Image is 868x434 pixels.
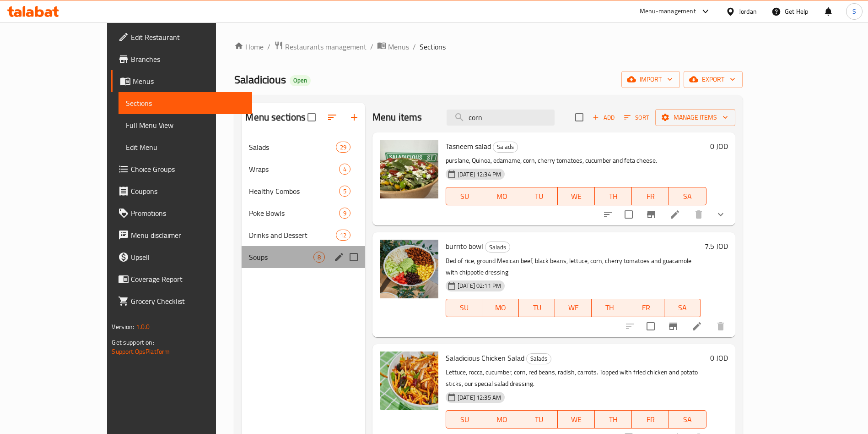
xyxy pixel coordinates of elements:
[454,170,505,179] span: [DATE] 12:34 PM
[339,208,350,219] div: items
[249,186,339,197] span: Healthy Combos
[377,41,409,53] a: Menus
[119,114,252,136] a: Full Menu View
[447,110,555,126] input: search
[126,98,245,109] span: Sections
[242,180,365,202] div: Healthy Combos5
[343,106,365,128] button: Add section
[111,290,252,312] a: Grocery Checklist
[559,301,588,314] span: WE
[249,230,335,241] span: Drinks and Dessert
[520,410,557,429] button: TU
[589,110,618,125] span: Add item
[111,246,252,268] a: Upsell
[629,74,673,85] span: import
[131,296,245,307] span: Grocery Checklist
[669,209,680,220] a: Edit menu item
[640,6,696,17] div: Menu-management
[290,77,311,84] span: Open
[249,164,339,175] div: Wraps
[302,108,321,127] span: Select all sections
[336,143,350,152] span: 29
[710,140,728,153] h6: 0 JOD
[112,346,170,357] a: Support.OpsPlatform
[242,246,365,268] div: Soups8edit
[663,112,728,123] span: Manage items
[274,41,367,53] a: Restaurants management
[450,190,480,203] span: SU
[570,108,589,127] span: Select section
[662,315,684,337] button: Branch-specific-item
[595,301,625,314] span: TH
[715,209,726,220] svg: Show Choices
[591,112,616,123] span: Add
[131,252,245,263] span: Upsell
[446,139,491,153] span: Tasneem salad
[595,187,632,205] button: TH
[339,186,350,197] div: items
[589,110,618,125] button: Add
[664,299,701,317] button: SA
[420,41,446,52] span: Sections
[111,48,252,70] a: Branches
[290,75,311,86] div: Open
[285,41,367,52] span: Restaurants management
[413,41,416,52] li: /
[242,224,365,246] div: Drinks and Dessert12
[380,240,438,298] img: burrito bowl
[485,242,510,253] span: Salads
[628,299,665,317] button: FR
[691,321,702,332] a: Edit menu item
[526,353,551,364] div: Salads
[598,190,628,203] span: TH
[561,190,591,203] span: WE
[340,187,350,196] span: 5
[673,413,702,426] span: SA
[131,274,245,285] span: Coverage Report
[339,164,350,175] div: items
[131,164,245,175] span: Choice Groups
[485,242,510,253] div: Salads
[249,208,339,219] div: Poke Bowls
[482,299,519,317] button: MO
[111,70,252,92] a: Menus
[555,299,592,317] button: WE
[131,230,245,241] span: Menu disclaimer
[710,352,728,364] h6: 0 JOD
[454,393,505,402] span: [DATE] 12:35 AM
[558,187,595,205] button: WE
[119,92,252,114] a: Sections
[242,202,365,224] div: Poke Bowls9
[640,203,662,225] button: Branch-specific-item
[131,32,245,43] span: Edit Restaurant
[242,136,365,158] div: Salads29
[119,136,252,158] a: Edit Menu
[710,315,732,337] button: delete
[336,231,350,240] span: 12
[483,410,520,429] button: MO
[446,367,706,390] p: Lettuce, rocca, cucumber, corn, red beans, radish, carrots. Topped with fried chicken and potato ...
[131,186,245,197] span: Coupons
[487,413,517,426] span: MO
[446,299,482,317] button: SU
[739,6,757,16] div: Jordan
[486,301,515,314] span: MO
[446,187,483,205] button: SU
[446,255,701,278] p: Bed of rice, ground Mexican beef, black beans, lettuce, corn, cherry tomatoes and guacamole with ...
[597,203,619,225] button: sort-choices
[618,110,655,125] span: Sort items
[112,336,154,348] span: Get support on:
[234,69,286,90] span: Saladicious
[636,190,665,203] span: FR
[242,132,365,272] nav: Menu sections
[321,106,343,128] span: Sort sections
[483,187,520,205] button: MO
[524,413,554,426] span: TU
[446,155,706,166] p: purslane, Quinoa, edamame, corn, cherry tomatoes, cucumber and feta cheese.
[111,224,252,246] a: Menu disclaimer
[669,187,706,205] button: SA
[234,41,742,53] nav: breadcrumb
[558,410,595,429] button: WE
[852,6,856,16] span: S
